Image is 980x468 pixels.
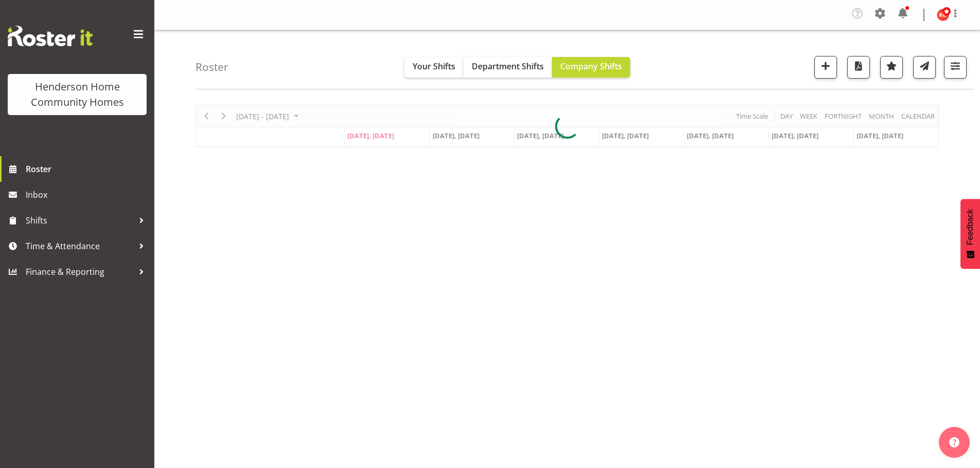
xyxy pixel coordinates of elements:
span: Your Shifts [413,61,455,72]
button: Feedback - Show survey [960,199,980,269]
button: Department Shifts [464,57,552,78]
h4: Roster [195,61,228,73]
img: kirsty-crossley8517.jpg [937,9,949,21]
span: Time & Attendance [26,238,134,254]
button: Your Shifts [404,57,464,78]
div: Henderson Home Community Homes [18,79,136,110]
span: Finance & Reporting [26,264,134,279]
button: Company Shifts [552,57,630,78]
button: Add a new shift [814,56,837,79]
span: Inbox [26,187,149,202]
button: Download a PDF of the roster according to the set date range. [847,56,870,79]
img: Rosterit website logo [8,26,93,46]
button: Highlight an important date within the roster. [880,56,903,79]
span: Shifts [26,213,134,228]
span: Company Shifts [560,61,622,72]
span: Roster [26,161,149,177]
span: Feedback [966,209,975,245]
span: Department Shifts [472,61,544,72]
button: Send a list of all shifts for the selected filtered period to all rostered employees. [913,56,936,79]
button: Filter Shifts [944,56,967,79]
img: help-xxl-2.png [949,437,959,447]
